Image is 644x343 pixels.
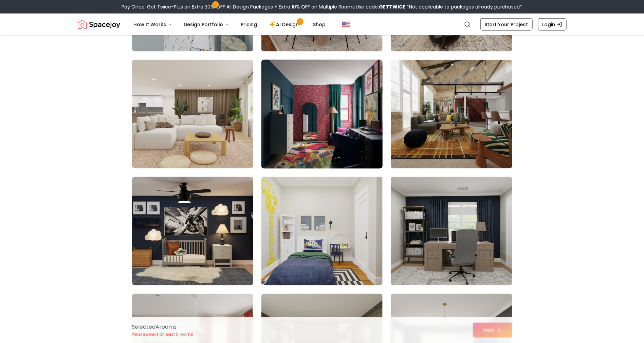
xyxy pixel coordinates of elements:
[132,177,253,286] img: Room room-49
[391,177,512,286] img: Room room-51
[78,14,567,35] nav: Global
[480,18,533,31] a: Start Your Project
[391,60,512,169] img: Room room-48
[236,18,263,31] a: Pricing
[342,20,350,29] img: United States
[128,18,331,31] nav: Main
[379,3,406,10] b: GETTWICE
[78,18,120,31] img: Spacejoy Logo
[132,332,194,337] p: Please select at least 5 rooms
[258,57,386,171] img: Room room-47
[132,323,194,331] p: Selected 4 room s
[132,60,253,169] img: Room room-46
[308,18,331,31] a: Shop
[78,18,120,31] a: Spacejoy
[128,18,177,31] button: How It Works
[179,18,234,31] button: Design Portfolio
[356,3,406,10] span: Use code:
[261,177,383,286] img: Room room-50
[264,18,307,31] a: AI Design
[406,3,522,10] span: *Not applicable to packages already purchased*
[122,3,522,10] div: Pay Once, Get Twice-Plus an Extra 30% OFF All Design Packages + Extra 10% OFF on Multiple Rooms.
[538,18,567,31] a: Login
